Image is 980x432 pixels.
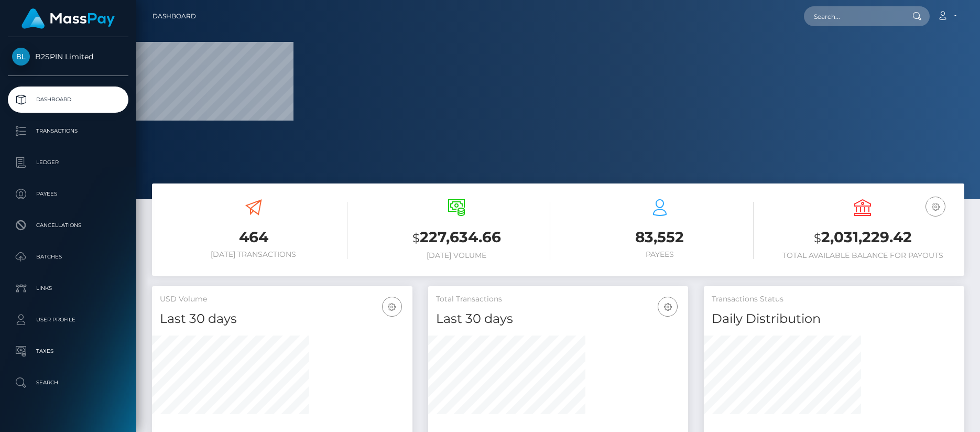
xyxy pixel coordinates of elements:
[160,294,405,305] h5: USD Volume
[21,8,115,29] img: MassPay Logo
[8,87,128,113] a: Dashboard
[160,227,347,247] h3: 464
[12,312,124,328] p: User Profile
[8,370,128,396] a: Search
[566,250,754,259] h6: Payees
[8,181,128,207] a: Payees
[436,294,681,305] h5: Total Transactions
[712,294,956,305] h5: Transactions Status
[814,231,821,245] small: $
[12,123,124,139] p: Transactions
[804,6,902,26] input: Search...
[12,375,124,391] p: Search
[8,118,128,144] a: Transactions
[12,218,124,233] p: Cancellations
[412,231,420,245] small: $
[12,92,124,107] p: Dashboard
[712,310,956,328] h4: Daily Distribution
[769,251,957,260] h6: Total Available Balance for Payouts
[363,227,551,249] h3: 227,634.66
[12,186,124,202] p: Payees
[153,5,196,27] a: Dashboard
[8,275,128,301] a: Links
[160,250,347,259] h6: [DATE] Transactions
[436,310,681,328] h4: Last 30 days
[8,338,128,364] a: Taxes
[363,251,551,260] h6: [DATE] Volume
[12,249,124,265] p: Batches
[160,310,405,328] h4: Last 30 days
[12,280,124,296] p: Links
[8,212,128,239] a: Cancellations
[12,48,30,66] img: B2SPIN Limited
[566,227,754,247] h3: 83,552
[8,52,128,61] span: B2SPIN Limited
[12,155,124,170] p: Ledger
[8,307,128,333] a: User Profile
[8,244,128,270] a: Batches
[769,227,957,249] h3: 2,031,229.42
[8,149,128,176] a: Ledger
[12,343,124,359] p: Taxes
